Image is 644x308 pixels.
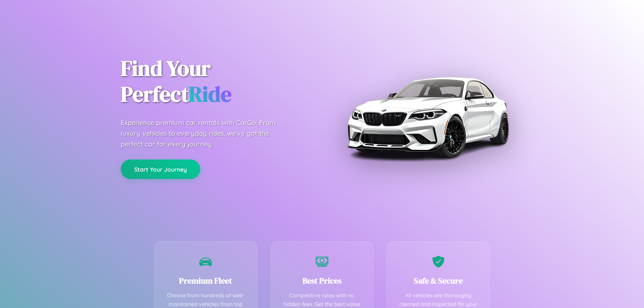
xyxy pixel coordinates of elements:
[344,34,512,201] img: Premium BMW car rental vehicle
[121,56,312,107] h1: Find Your Perfect
[121,117,288,149] p: Experience premium car rentals with CarGo. From luxury vehicles to everyday rides, we've got the ...
[165,275,247,286] h3: Premium Fleet
[121,160,200,179] button: Start Your Journey
[397,275,479,286] h3: Safe & Secure
[189,79,231,109] span: Ride
[281,275,363,286] h3: Best Prices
